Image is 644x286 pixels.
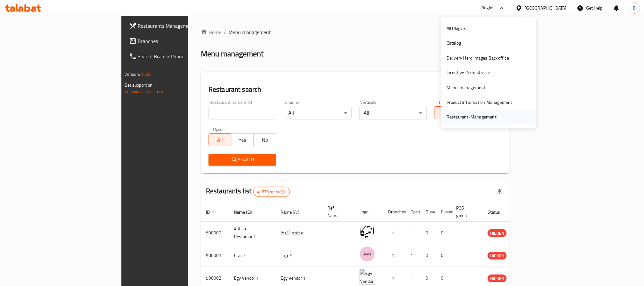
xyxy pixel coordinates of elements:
div: All [359,107,427,119]
span: Menu management [229,28,271,36]
a: Support.OpsPlatform [125,87,165,96]
button: All [435,106,457,119]
span: Ref. Name [327,204,347,219]
div: Incentive Orchestrator [447,69,490,76]
td: 1 [405,244,421,267]
div: [GEOGRAPHIC_DATA] [525,4,567,11]
span: Restaurants Management [138,22,224,30]
div: Export file [492,184,507,199]
span: Name (Ar) [281,208,308,216]
div: Menu-management [447,84,486,91]
td: Antika Restaurant [229,222,276,244]
div: Product Information Management [447,99,512,106]
button: Yes [231,133,254,146]
button: All [209,133,231,146]
td: كرييف [276,244,322,267]
span: Branches [138,37,224,45]
label: Upsell [213,127,225,132]
td: 1 [383,222,405,244]
span: Yes [234,135,251,145]
div: HIDDEN [488,252,507,260]
a: Restaurants Management [124,18,229,33]
span: Status [488,208,508,216]
button: No [253,133,276,146]
img: Antika Restaurant [360,224,375,240]
span: Search Branch Phone [138,53,224,60]
td: 0 [436,244,451,267]
h2: Restaurants list [206,186,290,197]
span: POS group [456,204,475,219]
nav: breadcrumb [201,28,510,36]
td: 1 [405,222,421,244]
td: 0 [436,222,451,244]
span: HIDDEN [488,275,507,282]
span: No [256,135,274,145]
input: Search for restaurant name or ID.. [209,107,276,119]
img: Crave [360,246,375,262]
span: 1.0.0 [141,70,151,78]
div: Catalog [447,39,461,46]
th: Branches [383,202,405,222]
th: Logo [354,202,383,222]
span: All [437,108,455,118]
td: 0 [421,244,436,267]
th: Open [405,202,421,222]
label: Delivery [439,100,455,104]
h2: Restaurant search [209,85,502,94]
th: Closed [436,202,451,222]
span: D [633,4,636,11]
td: مطعم أنتيكا [276,222,322,244]
span: Search [214,156,271,164]
div: HIDDEN [488,229,507,237]
div: Delivery Hero Images Backoffice [447,54,509,61]
span: 41379 record(s) [254,189,290,195]
h2: Menu management [201,49,264,59]
span: Version: [125,70,140,78]
div: All Plugins [447,25,466,32]
a: Search Branch Phone [124,49,229,64]
div: Restaurant-Management [447,113,497,120]
a: Branches [124,33,229,49]
div: Total records count [253,187,290,197]
td: 1 [383,244,405,267]
td: 0 [421,222,436,244]
span: ID [206,208,218,216]
span: Get support on: [125,81,154,89]
td: Crave [229,244,276,267]
button: Search [209,154,276,166]
img: Egy Vendor 1 [360,269,375,285]
div: Plugins [481,4,495,12]
div: All [284,107,352,119]
span: Name (En) [234,208,262,216]
th: Busy [421,202,436,222]
span: All [211,135,229,145]
span: HIDDEN [488,230,507,237]
span: HIDDEN [488,252,507,260]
